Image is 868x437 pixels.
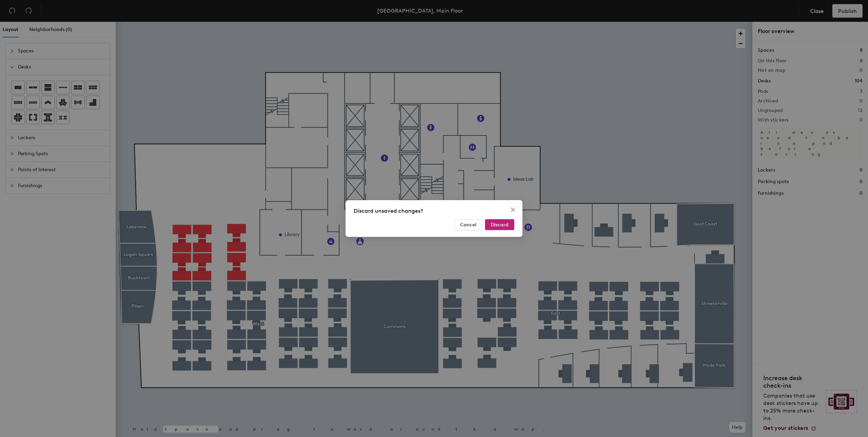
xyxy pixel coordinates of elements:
[510,207,516,212] span: close
[454,219,482,230] button: Cancel
[354,207,514,215] div: Discard unsaved changes?
[460,222,477,228] span: Cancel
[491,222,508,228] span: Discard
[507,207,518,212] span: Close
[507,204,518,215] button: Close
[485,219,514,230] button: Discard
